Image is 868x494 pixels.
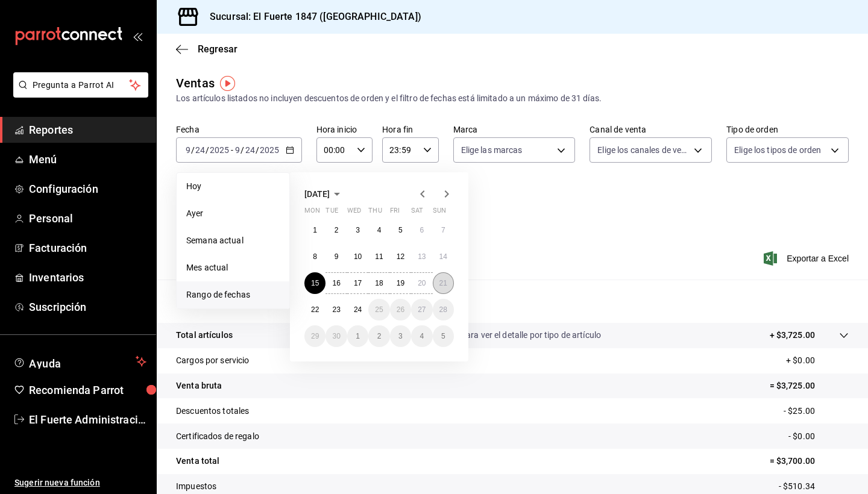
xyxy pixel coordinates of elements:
abbr: September 28, 2025 [439,305,447,314]
label: Fecha [176,125,302,134]
p: Descuentos totales [176,405,249,417]
abbr: September 16, 2025 [332,279,340,287]
abbr: September 4, 2025 [377,226,382,234]
label: Canal de venta [590,125,712,134]
button: September 9, 2025 [325,246,347,267]
abbr: September 24, 2025 [354,305,362,314]
span: Semana actual [186,234,280,247]
p: + $0.00 [786,354,849,367]
p: Venta bruta [176,380,222,392]
button: September 5, 2025 [390,219,411,241]
abbr: October 5, 2025 [441,332,445,340]
span: Ayuda [29,354,131,369]
abbr: September 22, 2025 [311,305,319,314]
abbr: September 12, 2025 [397,252,404,261]
span: Ayer [186,207,280,220]
span: Regresar [198,43,237,55]
span: El Fuerte Administración [29,411,146,428]
span: Rango de fechas [186,289,280,301]
button: Pregunta a Parrot AI [13,72,148,98]
div: Ventas [176,74,215,92]
abbr: September 5, 2025 [398,226,403,234]
a: Pregunta a Parrot AI [8,87,148,100]
button: September 20, 2025 [411,272,432,294]
button: September 11, 2025 [368,246,389,267]
span: Mes actual [186,261,280,274]
abbr: September 19, 2025 [397,279,404,287]
abbr: September 26, 2025 [397,305,404,314]
p: = $3,725.00 [770,380,849,392]
span: Pregunta a Parrot AI [33,79,130,92]
button: September 1, 2025 [304,219,325,241]
abbr: September 8, 2025 [313,252,317,261]
input: -- [195,145,206,155]
button: September 21, 2025 [433,272,454,294]
abbr: September 18, 2025 [375,279,383,287]
button: September 29, 2025 [304,325,325,347]
abbr: September 1, 2025 [313,226,317,234]
label: Hora fin [382,125,438,134]
label: Hora inicio [316,125,373,134]
abbr: October 1, 2025 [356,332,360,340]
abbr: Tuesday [325,207,338,219]
div: Los artículos listados no incluyen descuentos de orden y el filtro de fechas está limitado a un m... [176,92,849,105]
abbr: October 3, 2025 [398,332,403,340]
span: Suscripción [29,299,146,315]
abbr: Sunday [433,207,446,219]
button: October 4, 2025 [411,325,432,347]
p: - $25.00 [784,405,849,417]
p: - $510.34 [779,480,849,493]
p: Cargos por servicio [176,354,250,367]
input: -- [185,145,191,155]
button: September 19, 2025 [390,272,411,294]
button: September 12, 2025 [390,246,411,267]
span: Elige las marcas [461,144,523,156]
button: September 23, 2025 [325,299,347,320]
h3: Sucursal: El Fuerte 1847 ([GEOGRAPHIC_DATA]) [200,10,421,24]
p: Certificados de regalo [176,430,259,443]
span: - [231,145,233,155]
abbr: September 21, 2025 [439,279,447,287]
span: Sugerir nueva función [14,477,146,489]
span: / [256,145,259,155]
p: Venta total [176,455,219,467]
span: Reportes [29,122,146,138]
abbr: September 3, 2025 [356,226,360,234]
button: October 2, 2025 [368,325,389,347]
input: -- [245,145,256,155]
span: / [241,145,244,155]
span: Inventarios [29,269,146,286]
span: Facturación [29,240,146,256]
abbr: Friday [390,207,400,219]
button: September 4, 2025 [368,219,389,241]
abbr: September 13, 2025 [418,252,426,261]
button: September 10, 2025 [347,246,368,267]
button: Exportar a Excel [766,251,849,266]
button: October 5, 2025 [433,325,454,347]
span: [DATE] [304,189,330,199]
input: ---- [209,145,230,155]
abbr: September 6, 2025 [420,226,424,234]
span: Hoy [186,180,280,193]
label: Tipo de orden [726,125,849,134]
abbr: Saturday [411,207,423,219]
button: September 27, 2025 [411,299,432,320]
button: September 28, 2025 [433,299,454,320]
button: September 3, 2025 [347,219,368,241]
button: September 6, 2025 [411,219,432,241]
p: - $0.00 [788,430,849,443]
span: Configuración [29,181,146,197]
span: Menú [29,151,146,167]
abbr: Wednesday [347,207,361,219]
button: September 24, 2025 [347,299,368,320]
abbr: September 20, 2025 [418,279,426,287]
abbr: September 29, 2025 [311,332,319,340]
abbr: September 17, 2025 [354,279,362,287]
button: September 14, 2025 [433,246,454,267]
button: September 13, 2025 [411,246,432,267]
abbr: October 2, 2025 [377,332,382,340]
abbr: September 14, 2025 [439,252,447,261]
span: / [191,145,195,155]
p: Impuestos [176,480,216,493]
